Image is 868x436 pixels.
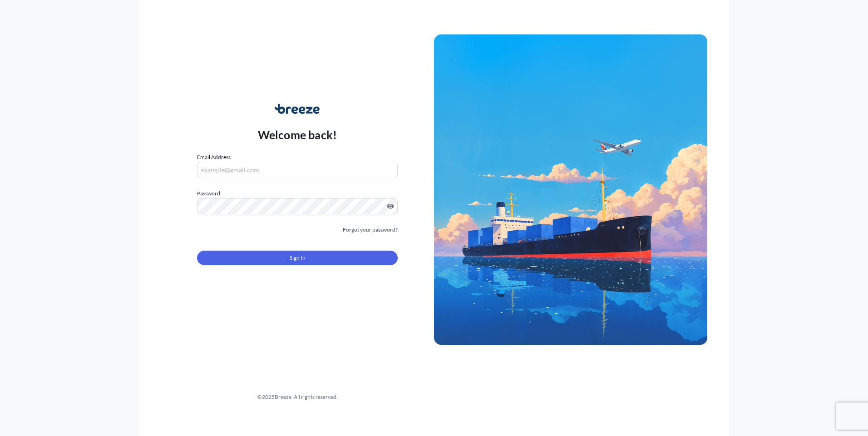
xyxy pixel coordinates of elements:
[197,189,398,198] label: Password
[258,127,337,142] p: Welcome back!
[161,392,434,402] div: © 2025 Breeze. All rights reserved.
[197,162,398,178] input: example@gmail.com
[290,253,306,262] span: Sign In
[434,34,707,344] img: Ship illustration
[197,153,231,162] label: Email Address
[387,203,394,210] button: Show password
[197,251,398,265] button: Sign In
[343,225,398,234] a: Forgot your password?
